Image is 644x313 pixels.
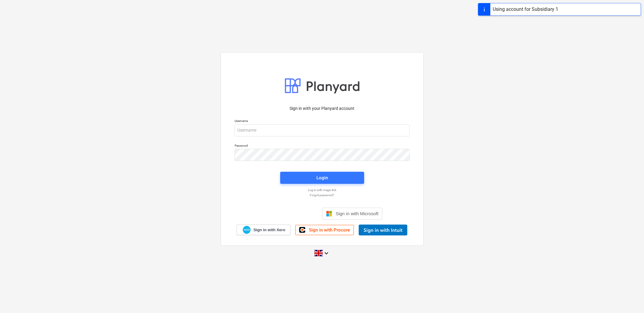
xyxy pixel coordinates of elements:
[235,105,410,112] p: Sign in with your Planyard account
[243,226,251,234] img: Xero logo
[280,172,364,184] button: Login
[323,250,330,257] i: keyboard_arrow_down
[235,119,410,124] p: Username
[316,174,328,182] div: Login
[235,124,410,136] input: Username
[232,188,413,192] a: Log in with magic link
[309,227,350,233] span: Sign in with Procore
[253,227,285,233] span: Sign in with Xero
[336,211,379,216] span: Sign in with Microsoft
[493,6,558,13] div: Using account for Subsidiary 1
[326,211,332,217] img: Microsoft logo
[237,225,290,235] a: Sign in with Xero
[259,207,320,220] iframe: Sign in with Google Button
[295,225,354,235] a: Sign in with Procore
[232,193,413,197] a: Forgot password?
[235,144,410,149] p: Password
